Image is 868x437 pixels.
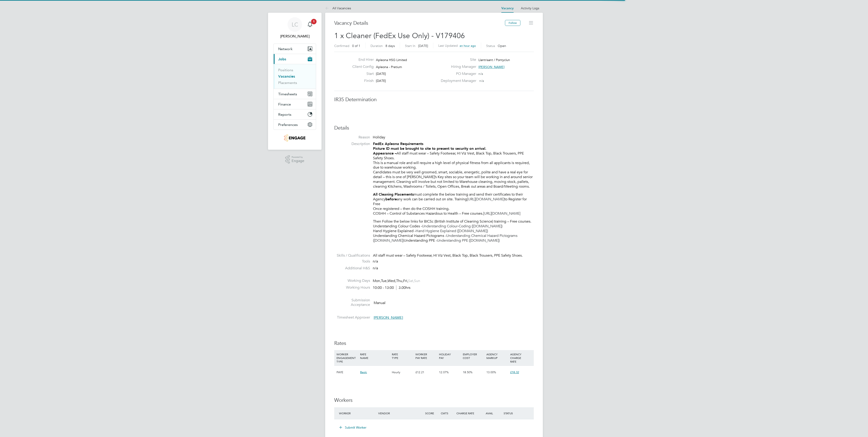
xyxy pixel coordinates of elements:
span: n/a [478,72,483,76]
label: End Hirer [349,57,374,62]
label: Duration [371,44,383,48]
span: Engage [292,159,304,163]
span: [PERSON_NAME] [374,315,403,320]
span: £18.32 [510,370,519,374]
span: 8 days [385,44,395,48]
h3: Details [334,125,534,131]
span: Fri, [403,279,408,283]
div: Hourly [391,366,414,379]
span: 0 of 1 [352,44,360,48]
label: Tools [334,259,370,264]
div: AGENCY MARKUP [485,350,509,362]
span: 3.00hrs [396,285,410,290]
strong: FedEx Apleona Requirements [373,142,423,146]
div: AGENCY CHARGE RATE [509,350,533,366]
span: Finance [278,102,291,106]
label: Description [334,142,370,146]
div: Score [424,409,440,417]
div: RATE NAME [359,350,390,362]
a: Hand Hygiene Explained ([DOMAIN_NAME]) [416,229,488,233]
a: All Vacancies [325,6,351,10]
span: an hour ago [460,44,476,48]
span: Holiday [373,135,385,140]
div: Cmts [440,409,455,417]
h3: IR35 Determination [334,96,534,103]
a: LC[PERSON_NAME] [273,17,316,39]
nav: Main navigation [268,13,322,150]
strong: Appearance – [373,151,397,155]
p: must complete the below training and send their certificates to their Agency any work can be carr... [373,192,534,216]
div: EMPLOYER COST [462,350,485,362]
span: [DATE] [376,79,386,83]
span: Timesheets [278,92,297,96]
h3: Vacancy Details [334,20,505,27]
a: Powered byEngage [285,155,305,164]
span: [DATE] [418,44,428,48]
div: WORKER ENGAGEMENT TYPE [335,350,359,366]
span: n/a [373,259,378,264]
span: 1 [311,19,317,24]
button: Preferences [274,120,316,130]
div: Jobs [274,64,316,89]
label: Start [349,71,374,76]
span: 1 x Cleaner (FedEx Use Only) - V179406 [334,31,465,40]
a: Activity Logs [521,6,539,10]
a: [URL][DOMAIN_NAME] [467,197,504,201]
label: PO Manager [438,71,476,76]
span: Preferences [278,123,298,127]
label: Hiring Manager [438,64,476,69]
span: 12.07% [439,370,449,374]
a: Understanding Colour-Coding ([DOMAIN_NAME]) [422,224,502,228]
div: Avail [479,409,502,417]
div: All staff must wear – Safety Footwear, HI Viz Vest, Black Top, Black Trousers, PPE Safety Shoes. [373,253,534,258]
span: 13.00% [486,370,496,374]
label: Reason [334,135,370,140]
label: Timesheet Approver [334,315,370,320]
h3: Rates [334,340,534,347]
button: Jobs [274,54,316,64]
span: Powered by [292,155,304,159]
h3: Workers [334,397,534,404]
div: PAYE [335,366,359,379]
div: WORKER PAY RATE [414,350,438,362]
p: Then Follow the below links for BICSc (British Institute of Cleaning Science) training – Free cou... [373,219,534,243]
a: Placements [278,81,297,85]
strong: Picture ID must be brought to site to present to security on arrival. [373,146,486,151]
a: Positions [278,68,293,72]
span: [DATE] [376,72,386,76]
span: Jobs [278,57,286,61]
a: Understanding Chemical Hazard Pictograms ([DOMAIN_NAME]) [373,233,517,243]
span: Basic [360,370,367,374]
button: Follow [505,20,520,26]
strong: All Cleaning Placements [373,192,414,196]
span: Apleona HSG Limited [376,58,407,62]
span: Lauren Catherine [273,34,316,39]
label: Site [438,57,476,62]
label: Additional H&S [334,266,370,271]
a: 1 [305,17,315,32]
span: Manual [374,300,385,305]
label: Submission Acceptance [334,298,370,307]
label: Start In [405,44,415,48]
span: Network [278,47,293,51]
div: HOLIDAY PAY [438,350,461,362]
div: Status [502,409,534,417]
span: Reports [278,112,291,117]
span: Sat, [408,279,414,283]
span: Mon, [373,279,381,283]
span: Llantrisant / Pontyclun [478,58,510,62]
button: Reports [274,109,316,119]
label: Skills / Qualifications [334,253,370,258]
button: Finance [274,99,316,109]
label: Finish [349,79,374,83]
span: Wed, [388,279,396,283]
div: £12.21 [414,366,438,379]
a: Go to home page [273,134,316,142]
label: Working Days [334,278,370,283]
a: Understanding PPE ([DOMAIN_NAME]) [437,238,500,243]
label: Last Updated [438,44,458,48]
label: Working Hours [334,285,370,290]
strong: before [385,197,397,201]
p: All staff must wear – Safety Footwear, HI Viz Vest, Black Top, Black Trousers, PPE Safety Shoes. ... [373,142,534,189]
span: n/a [479,79,484,83]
